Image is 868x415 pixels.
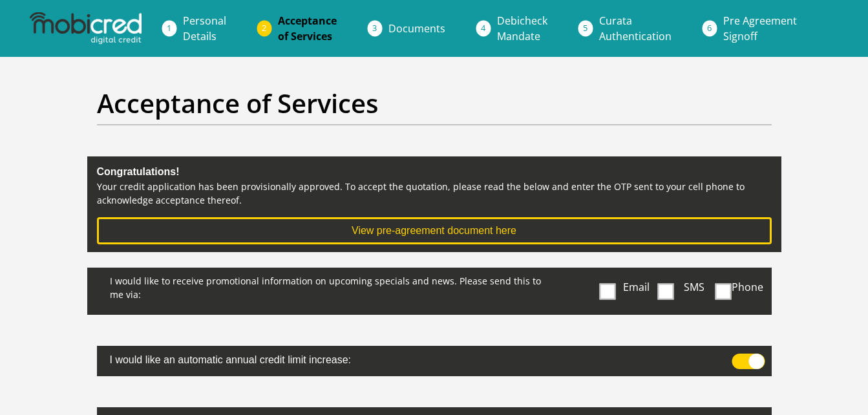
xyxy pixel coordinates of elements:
span: Curata Authentication [599,14,672,43]
span: Phone [732,280,763,294]
img: mobicred logo [30,12,141,45]
label: I would like an automatic annual credit limit increase: [97,346,704,371]
span: Personal Details [183,14,226,43]
b: Congratulations! [97,166,180,177]
p: I would like to receive promotional information on upcoming specials and news. Please send this t... [97,268,556,304]
span: SMS [684,280,704,294]
span: Documents [388,21,445,36]
a: DebicheckMandate [487,8,558,49]
a: PersonalDetails [173,8,237,49]
span: Acceptance of Services [278,14,337,43]
span: Debicheck Mandate [497,14,547,43]
span: Email [623,280,650,294]
a: Documents [378,16,456,41]
span: Pre Agreement Signoff [723,14,797,43]
p: Your credit application has been provisionally approved. To accept the quotation, please read the... [97,180,772,207]
a: Pre AgreementSignoff [713,8,807,49]
h2: Acceptance of Services [97,88,772,119]
a: Acceptanceof Services [268,8,347,49]
button: View pre-agreement document here [97,217,772,244]
a: CurataAuthentication [589,8,682,49]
